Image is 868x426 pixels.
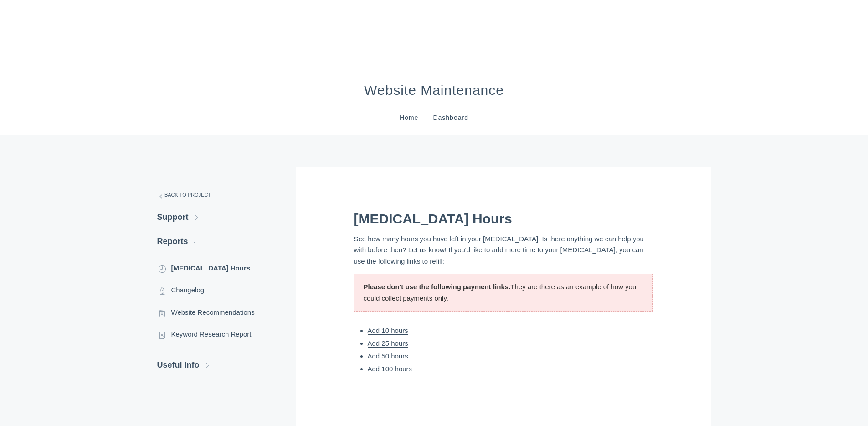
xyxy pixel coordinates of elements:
[354,234,653,267] p: See how many hours you have left in your [MEDICAL_DATA]. Is there anything we can help you with b...
[157,323,277,345] a: Keyword Research Report
[157,205,277,229] a: Support
[157,257,277,279] a: [MEDICAL_DATA] Hours
[364,81,504,99] h1: Website Maintenance
[364,283,511,291] strong: Please don't use the following payment links.
[398,114,420,121] a: Home
[368,327,408,335] a: Add 10 hours
[368,339,408,348] a: Add 25 hours
[354,274,653,312] section: They are there as an example of how you could collect payments only.
[157,301,277,323] a: Website Recommendations
[368,352,408,360] a: Add 50 hours
[431,114,470,121] a: Dashboard
[368,365,412,373] a: Add 100 hours
[157,279,277,301] a: Changelog
[157,353,277,377] a: Useful Info
[157,186,277,205] a: Back to Project
[157,229,277,254] a: Reports
[354,211,653,227] h1: [MEDICAL_DATA] Hours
